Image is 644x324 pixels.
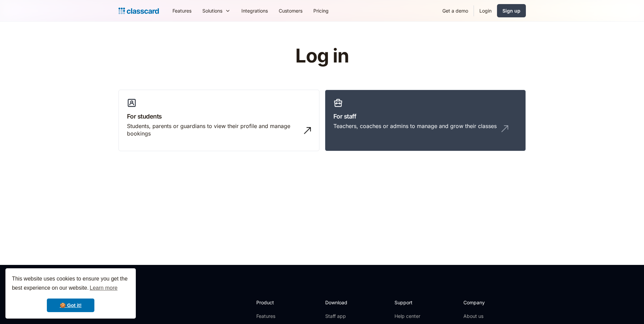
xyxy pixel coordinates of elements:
[474,3,497,18] a: Login
[333,112,517,121] h3: For staff
[502,7,520,14] div: Sign up
[127,122,297,138] div: Students, parents or guardians to view their profile and manage bookings
[256,299,293,306] h2: Product
[333,122,497,130] div: Teachers, coaches or admins to manage and grow their classes
[89,283,118,293] a: learn more about cookies
[463,313,509,320] a: About us
[308,3,334,18] a: Pricing
[197,3,236,18] div: Solutions
[256,313,293,320] a: Features
[214,46,430,67] h1: Log in
[463,299,509,306] h2: Company
[497,4,526,17] a: Sign up
[325,90,526,151] a: For staffTeachers, coaches or admins to manage and grow their classes
[325,299,353,306] h2: Download
[394,313,422,320] a: Help center
[118,90,319,151] a: For studentsStudents, parents or guardians to view their profile and manage bookings
[47,299,94,312] a: dismiss cookie message
[273,3,308,18] a: Customers
[12,275,129,293] span: This website uses cookies to ensure you get the best experience on our website.
[127,112,311,121] h3: For students
[437,3,474,18] a: Get a demo
[118,6,159,16] a: home
[325,313,353,320] a: Staff app
[202,7,222,14] div: Solutions
[167,3,197,18] a: Features
[236,3,273,18] a: Integrations
[394,299,422,306] h2: Support
[5,268,136,319] div: cookieconsent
